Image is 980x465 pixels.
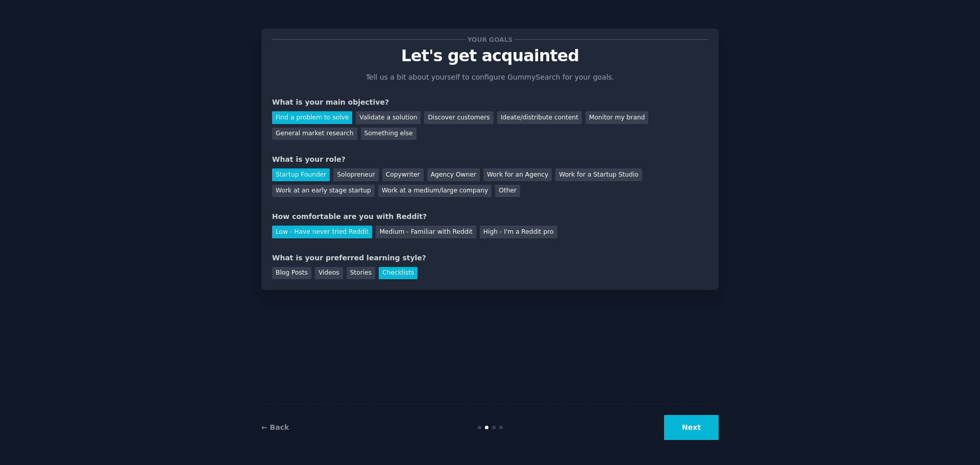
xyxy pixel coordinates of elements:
div: Find a problem to solve [272,111,352,124]
div: Work at a medium/large company [378,185,492,198]
div: Stories [347,267,375,280]
div: Medium - Familiar with Reddit [376,226,476,238]
div: Work at an early stage startup [272,185,375,198]
div: Videos [315,267,343,280]
div: How comfortable are you with Reddit? [272,211,708,222]
div: Ideate/distribute content [497,111,582,124]
p: Tell us a bit about yourself to configure GummySearch for your goals. [361,72,619,83]
div: High - I'm a Reddit pro [480,226,557,238]
div: Validate a solution [356,111,421,124]
div: Blog Posts [272,267,311,280]
div: What is your preferred learning style? [272,253,708,263]
div: What is your role? [272,154,708,165]
div: Work for a Startup Studio [555,168,642,181]
div: Solopreneur [333,168,378,181]
div: Copywriter [382,168,424,181]
div: Monitor my brand [585,111,648,124]
div: Checklists [379,267,418,280]
div: Other [495,185,520,198]
div: General market research [272,128,357,140]
div: Agency Owner [427,168,480,181]
div: Low - Have never tried Reddit [272,226,372,238]
div: Discover customers [424,111,493,124]
div: Work for an Agency [483,168,552,181]
div: Something else [361,128,416,140]
div: Startup Founder [272,168,330,181]
button: Next [664,415,719,440]
a: ← Back [261,423,289,431]
p: Let's get acquainted [272,47,708,65]
div: What is your main objective? [272,97,708,108]
span: Your goals [465,34,514,45]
